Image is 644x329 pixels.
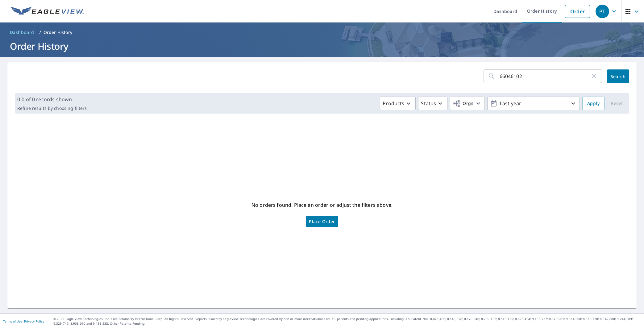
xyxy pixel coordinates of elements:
a: Privacy Policy [24,319,44,323]
a: Order [565,5,590,18]
p: 0-0 of 0 records shown [17,96,87,103]
p: Last year [497,98,570,109]
img: EV Logo [11,7,84,16]
p: | [3,319,44,323]
p: © 2025 Eagle View Technologies, Inc. and Pictometry International Corp. All Rights Reserved. Repo... [53,317,641,326]
nav: breadcrumb [7,27,637,37]
p: Status [421,100,436,107]
button: Orgs [450,97,485,110]
a: Place Order [306,216,338,227]
button: Status [418,97,447,110]
a: Dashboard [7,27,37,37]
span: Dashboard [10,29,34,35]
p: Products [383,100,404,107]
li: / [39,29,41,36]
p: Order History [44,29,73,35]
span: Orgs [453,100,473,107]
div: PT [596,5,609,18]
button: Products [380,97,416,110]
button: Last year [487,97,580,110]
span: Place Order [309,220,335,223]
p: Refine results by choosing filters [17,106,87,111]
input: Address, Report #, Claim ID, etc. [500,68,590,85]
span: Search [612,73,624,79]
p: No orders found. Place an order or adjust the filters above. [251,200,393,210]
h1: Order History [7,40,637,52]
a: Terms of Use [3,319,22,323]
button: Search [607,69,629,83]
span: Apply [587,100,600,107]
button: Apply [582,97,605,110]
